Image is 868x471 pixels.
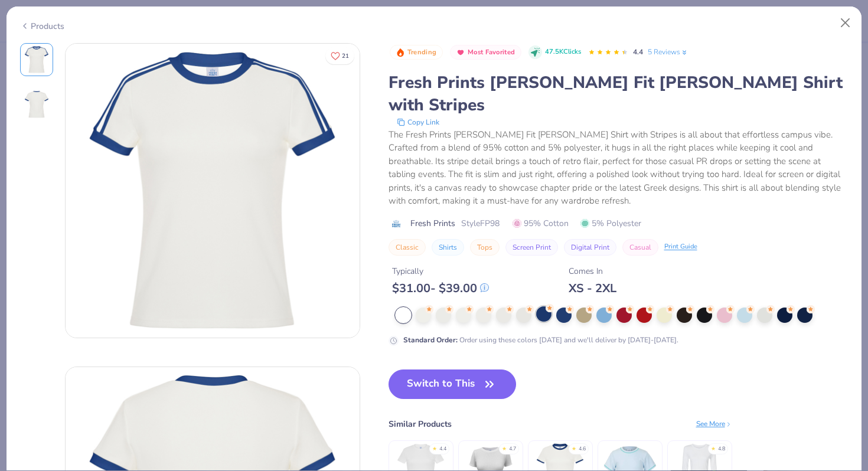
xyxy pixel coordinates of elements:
[470,239,500,256] button: Tops
[22,90,51,119] img: Back
[410,217,455,230] span: Fresh Prints
[393,116,443,128] button: copy to clipboard
[664,242,697,252] div: Print Guide
[545,47,581,57] span: 47.5K Clicks
[20,20,64,32] div: Products
[648,47,688,57] a: 5 Reviews
[403,335,678,345] div: Order using these colors [DATE] and we'll deliver by [DATE]-[DATE].
[325,47,354,64] button: Like
[468,49,515,55] span: Most Favorited
[432,239,464,256] button: Shirts
[396,48,405,57] img: Trending sort
[389,128,849,208] div: The Fresh Prints [PERSON_NAME] Fit [PERSON_NAME] Shirt with Stripes is all about that effortless ...
[564,239,616,256] button: Digital Print
[502,445,507,450] div: ★
[390,45,443,60] button: Badge Button
[389,219,404,228] img: brand logo
[834,12,857,34] button: Close
[389,71,849,116] div: Fresh Prints [PERSON_NAME] Fit [PERSON_NAME] Shirt with Stripes
[392,265,489,277] div: Typically
[389,369,517,399] button: Switch to This
[432,445,437,450] div: ★
[569,281,616,296] div: XS - 2XL
[513,217,569,230] span: 95% Cotton
[696,418,732,429] div: See More
[66,44,360,338] img: Front
[461,217,500,230] span: Style FP98
[22,45,51,74] img: Front
[389,239,426,256] button: Classic
[392,281,489,296] div: $ 31.00 - $ 39.00
[588,43,628,62] div: 4.4 Stars
[580,217,641,230] span: 5% Polyester
[342,53,349,59] span: 21
[456,48,465,57] img: Most Favorited sort
[403,335,458,345] strong: Standard Order :
[572,445,576,450] div: ★
[579,445,586,453] div: 4.6
[439,445,446,453] div: 4.4
[407,49,436,55] span: Trending
[633,47,643,57] span: 4.4
[569,265,616,277] div: Comes In
[509,445,516,453] div: 4.7
[711,445,716,450] div: ★
[622,239,658,256] button: Casual
[450,45,521,60] button: Badge Button
[505,239,558,256] button: Screen Print
[389,418,452,430] div: Similar Products
[718,445,725,453] div: 4.8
